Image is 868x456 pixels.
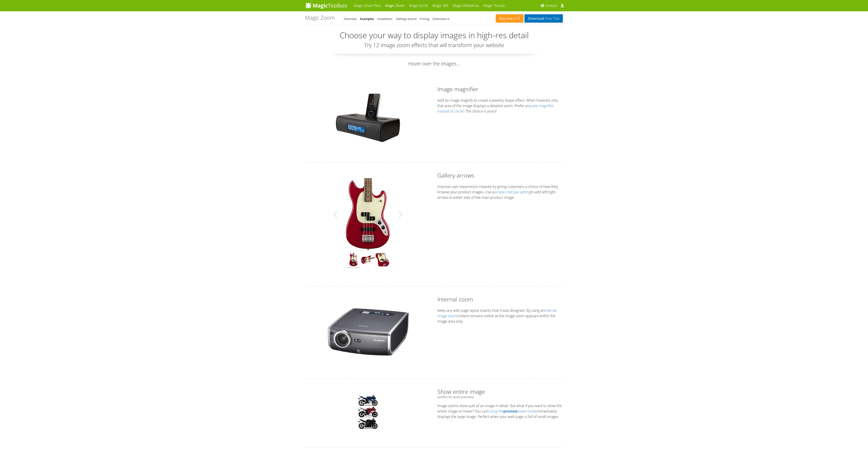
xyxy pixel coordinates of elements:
[437,98,563,114] p: Add an image magnify to create a jewellry loupe effect. When hovered, only that area of the image...
[376,253,389,268] img: fender-03.jpg
[305,60,563,67] p: Hover over the images...
[437,184,563,200] p: Improve user experience instantly by giving customers a choice of how they browse your product im...
[305,31,563,40] h2: Choose your way to display images in high-res detail
[433,17,450,21] a: Extensions
[503,409,518,414] strong: preview
[437,171,563,179] h2: Gallery arrows
[344,17,356,21] a: Overview
[437,308,557,318] a: internal image zoom
[494,190,531,194] a: simple cssClass setting
[358,394,378,406] img: Show entire image example
[488,409,537,414] a: Using thepreviewzoom mode
[396,17,417,21] a: Settings wizard
[361,253,375,268] img: fender-02.jpg
[332,208,339,221] button: Previous
[545,3,557,8] span: Contact
[420,17,429,21] a: Pricing
[437,295,563,303] h2: Internal zoom
[437,396,563,398] small: (perfect for quick previews)
[305,42,563,48] h3: Try 12 image zoom effects that will transform your website
[323,302,413,360] img: Internal zoom example
[496,14,524,23] a: Buy now£29
[358,406,378,418] img: Show entire image example
[334,92,402,144] img: Image magnifier example
[437,403,563,419] p: Image zooms show part of an image in detail. But what if you want to show the entire image on hov...
[347,253,360,268] img: fender-01.jpg
[305,15,335,21] h1: Magic Zoom
[437,85,563,93] h2: Image magnifier
[524,14,563,23] a: DownloadFree Trial
[544,17,559,20] span: Free Trial
[437,308,563,324] p: Keep any web page layout exactly how it was designed. By using an content remains visible as the ...
[332,178,404,251] img: fender-01.jpg
[437,388,563,398] h2: Show entire image
[358,418,378,429] img: Show entire image example
[305,2,347,9] img: MagicToolbox.com - Image tools for your website
[360,17,374,21] a: Examples
[397,208,404,221] button: Next
[513,17,520,20] span: £29
[437,103,554,114] a: square magnifier instead of circle
[377,17,392,21] a: Installation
